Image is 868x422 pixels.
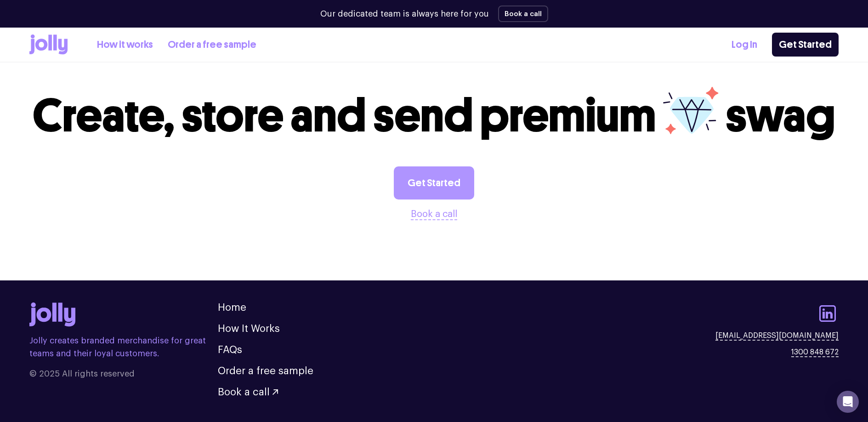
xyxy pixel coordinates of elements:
[218,387,270,397] span: Book a call
[498,6,548,22] button: Book a call
[218,387,278,397] button: Book a call
[29,367,218,380] span: © 2025 All rights reserved
[394,166,474,200] a: Get Started
[29,334,218,360] p: Jolly creates branded merchandise for great teams and their loyal customers.
[33,88,656,143] span: Create, store and send premium
[168,37,256,52] a: Order a free sample
[726,88,835,143] span: swag
[791,347,839,358] a: 1300 848 672
[218,345,242,355] a: FAQs
[837,391,859,413] div: Open Intercom Messenger
[320,8,489,20] p: Our dedicated team is always here for you
[715,330,839,341] a: [EMAIL_ADDRESS][DOMAIN_NAME]
[732,37,757,52] a: Log In
[218,366,313,376] a: Order a free sample
[218,324,280,334] a: How It Works
[411,207,457,222] button: Book a call
[772,33,839,57] a: Get Started
[218,302,246,313] a: Home
[97,37,153,52] a: How it works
